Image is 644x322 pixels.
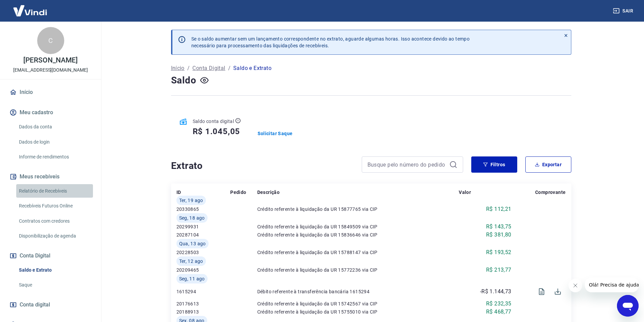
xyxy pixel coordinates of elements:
a: Disponibilização de agenda [16,229,93,243]
input: Busque pelo número do pedido [367,159,447,170]
span: Ter, 12 ago [179,258,203,265]
h5: R$ 1.045,05 [193,126,240,137]
p: Descrição [257,189,280,196]
p: 20330865 [176,206,231,213]
p: -R$ 1.144,73 [480,288,511,296]
p: R$ 112,21 [486,205,511,213]
a: Dados da conta [16,120,93,134]
a: Informe de rendimentos [16,150,93,164]
p: 20299931 [176,223,231,230]
a: Conta digital [8,297,93,312]
p: Crédito referente à liquidação da UR 15788147 via CIP [257,249,459,256]
p: 1615294 [176,288,231,295]
p: ID [176,189,181,196]
p: R$ 232,35 [486,300,511,308]
iframe: Fechar mensagem [569,279,582,292]
p: 20209465 [176,267,231,273]
a: Início [8,85,93,100]
p: 20287104 [176,231,231,238]
button: Filtros [471,156,517,173]
p: 20176613 [176,300,231,307]
a: Início [171,64,185,72]
iframe: Botão para abrir a janela de mensagens [617,295,639,317]
p: [EMAIL_ADDRESS][DOMAIN_NAME] [13,67,88,74]
span: Download [550,283,566,300]
img: Vindi [8,0,52,21]
p: / [228,64,231,72]
a: Saldo e Extrato [16,263,93,277]
a: Recebíveis Futuros Online [16,199,93,213]
a: Conta Digital [192,64,225,72]
button: Meus recebíveis [8,169,93,184]
p: Crédito referente à liquidação da UR 15755010 via CIP [257,308,459,315]
span: Olá! Precisa de ajuda? [4,5,57,10]
p: Crédito referente à liquidação da UR 15836646 via CIP [257,231,459,238]
p: Saldo e Extrato [233,64,271,72]
p: 20228503 [176,249,231,256]
p: R$ 143,75 [486,223,511,231]
p: Comprovante [535,189,566,196]
p: R$ 193,52 [486,248,511,256]
a: Dados de login [16,135,93,149]
p: 20188913 [176,308,231,315]
a: Saque [16,278,93,292]
a: Solicitar Saque [258,130,293,137]
button: Conta Digital [8,248,93,263]
p: Débito referente à transferência bancária 1615294 [257,288,459,295]
p: Crédito referente à liquidação da UR 15772236 via CIP [257,267,459,273]
h4: Extrato [171,159,354,173]
a: Relatório de Recebíveis [16,184,93,198]
span: Qua, 13 ago [179,240,206,247]
iframe: Mensagem da empresa [585,277,639,292]
button: Meu cadastro [8,105,93,120]
p: [PERSON_NAME] [23,57,77,64]
p: Pedido [230,189,246,196]
button: Exportar [525,156,571,173]
p: Valor [459,189,471,196]
button: Sair [612,5,636,17]
p: Crédito referente à liquidação da UR 15742567 via CIP [257,300,459,307]
p: Crédito referente à liquidação da UR 15849509 via CIP [257,223,459,230]
span: Seg, 11 ago [179,275,205,282]
div: C [37,27,64,54]
p: R$ 468,77 [486,308,511,316]
p: Se o saldo aumentar sem um lançamento correspondente no extrato, aguarde algumas horas. Isso acon... [191,35,470,49]
p: R$ 213,77 [486,266,511,274]
span: Ter, 19 ago [179,197,203,204]
p: Saldo conta digital [193,118,234,125]
h4: Saldo [171,74,196,87]
p: R$ 381,80 [486,231,511,239]
p: / [187,64,190,72]
span: Conta digital [20,300,50,309]
span: Visualizar [533,283,550,300]
span: Seg, 18 ago [179,215,205,221]
a: Contratos com credores [16,214,93,228]
p: Crédito referente à liquidação da UR 15877765 via CIP [257,206,459,213]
